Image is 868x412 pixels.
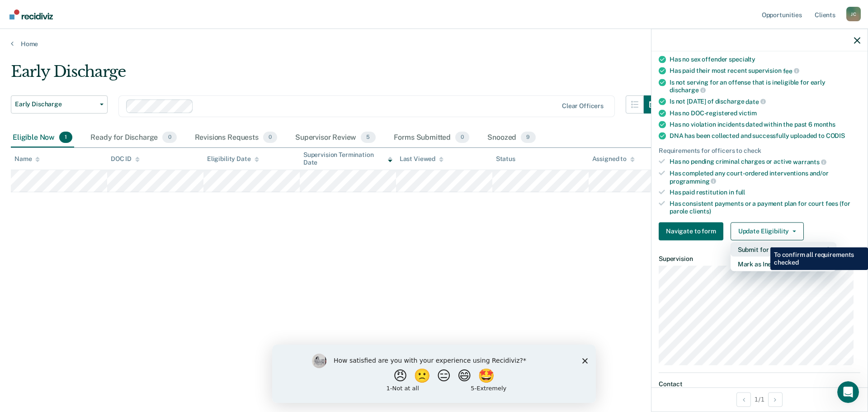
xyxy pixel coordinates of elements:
[826,132,845,139] span: CODIS
[392,128,472,148] div: Forms Submitted
[670,78,860,94] div: Is not serving for an offense that is ineligible for early
[793,158,826,166] span: warrants
[14,155,40,163] div: Name
[162,132,176,143] span: 0
[731,222,804,240] button: Update Eligibility
[670,200,860,215] div: Has consistent payments or a payment plan for court fees (for parole
[59,132,72,143] span: 1
[731,242,836,256] button: Submit for Supervisor Approval
[670,97,860,105] div: Is not [DATE] of discharge
[837,381,859,403] iframe: Intercom live chat
[486,128,537,148] div: Snoozed
[846,7,861,21] button: Profile dropdown button
[670,132,860,139] div: DNA has been collected and successfully uploaded to
[729,55,755,62] span: specialty
[689,207,711,214] span: clients)
[670,120,860,128] div: Has no violation incidents dated within the past 6
[768,392,783,407] button: Next Opportunity
[670,55,860,63] div: Has no sex offender
[89,128,178,148] div: Ready for Discharge
[670,86,706,94] span: discharge
[521,132,535,143] span: 9
[659,222,727,240] a: Navigate to form link
[659,147,860,154] div: Requirements for officers to check
[670,169,860,185] div: Has completed any court-ordered interventions and/or
[9,9,53,19] img: Recidiviz
[496,155,515,163] div: Status
[670,66,860,75] div: Has paid their most recent supervision
[783,67,799,74] span: fee
[11,62,662,88] div: Early Discharge
[736,392,751,407] button: Previous Opportunity
[651,387,868,411] div: 1 / 1
[272,345,596,403] iframe: Survey by Kim from Recidiviz
[670,177,716,185] span: programming
[303,151,392,166] div: Supervision Termination Date
[731,256,836,271] button: Mark as Ineligible
[400,155,443,163] div: Last Viewed
[592,155,635,163] div: Assigned to
[293,128,377,148] div: Supervisor Review
[455,132,469,143] span: 0
[670,189,860,196] div: Has paid restitution in
[15,100,96,108] span: Early Discharge
[814,120,835,128] span: months
[11,128,74,148] div: Eligible Now
[361,132,375,143] span: 5
[670,109,860,117] div: Has no DOC-registered
[745,98,765,105] span: date
[659,222,723,240] button: Navigate to form
[659,255,860,262] dt: Supervision
[11,40,857,48] a: Home
[207,155,259,163] div: Eligibility Date
[111,155,140,163] div: DOC ID
[670,158,860,166] div: Has no pending criminal charges or active
[739,109,757,116] span: victim
[263,132,277,143] span: 0
[736,189,745,196] span: full
[193,128,279,148] div: Revisions Requests
[562,102,604,110] div: Clear officers
[846,7,861,21] div: J C
[659,380,860,388] dt: Contact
